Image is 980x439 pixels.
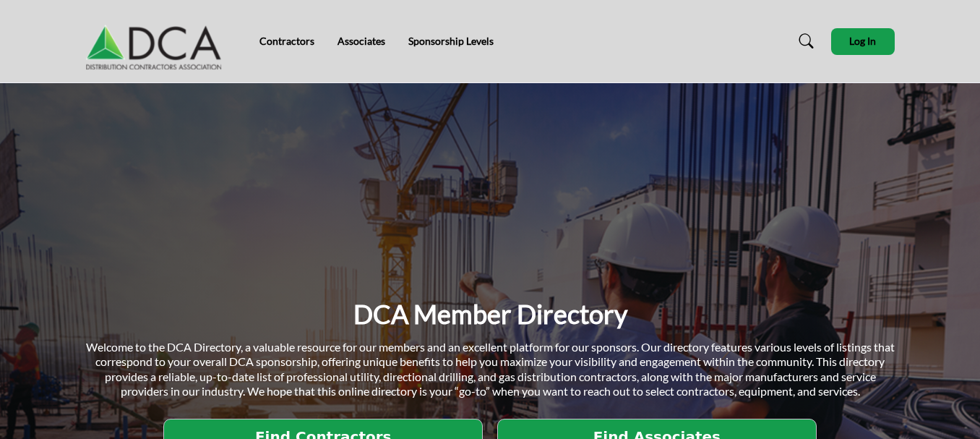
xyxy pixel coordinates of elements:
[338,35,385,47] a: Associates
[259,35,314,47] a: Contractors
[86,12,229,70] img: Site Logo
[86,340,895,398] span: Welcome to the DCA Directory, a valuable resource for our members and an excellent platform for o...
[408,35,494,47] a: Sponsorship Levels
[849,35,876,47] span: Log In
[785,30,823,53] a: Search
[353,297,627,331] h1: DCA Member Directory
[831,28,895,55] button: Log In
